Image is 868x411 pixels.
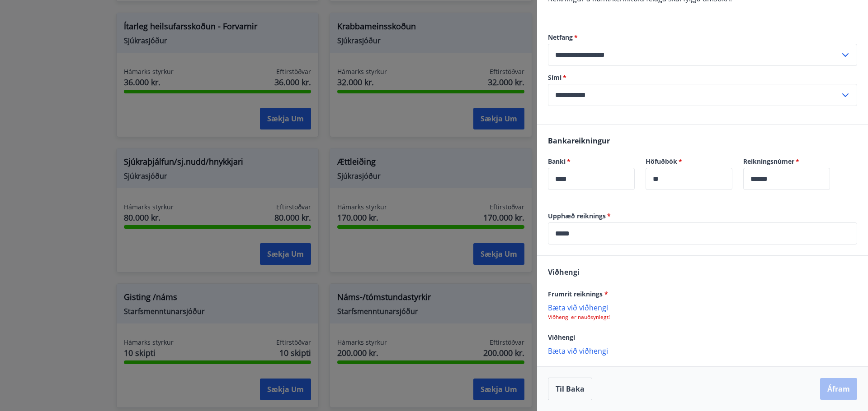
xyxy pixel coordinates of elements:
[548,378,592,400] button: Til baka
[548,157,635,166] label: Banki
[548,222,857,245] div: Upphæð reiknings
[646,157,732,166] label: Höfuðbók
[548,290,608,298] span: Frumrit reiknings
[743,157,830,166] label: Reikningsnúmer
[548,212,857,221] label: Upphæð reiknings
[548,333,575,342] span: Viðhengi
[548,267,580,277] span: Viðhengi
[548,136,610,146] span: Bankareikningur
[548,33,857,42] label: Netfang
[548,303,857,312] p: Bæta við viðhengi
[548,314,857,321] p: Viðhengi er nauðsynlegt!
[548,346,857,355] p: Bæta við viðhengi
[548,73,857,82] label: Sími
